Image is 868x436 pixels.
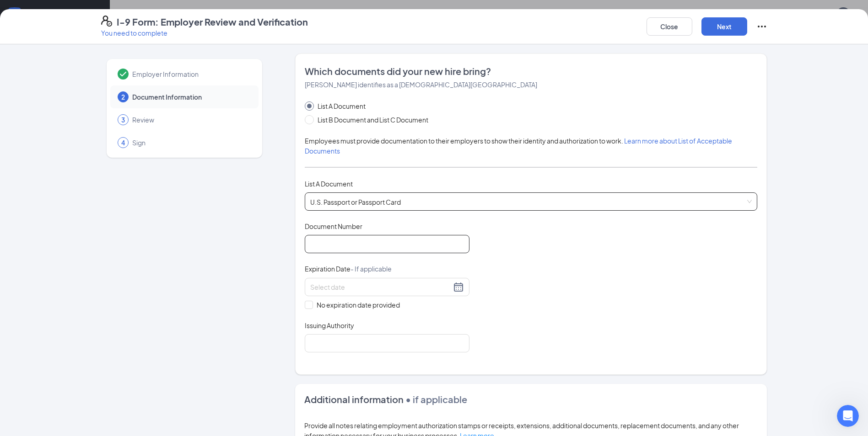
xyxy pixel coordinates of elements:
span: Employer Information [132,69,249,79]
span: U.S. Passport or Passport Card [310,193,752,210]
div: and yes for CFA payroll [95,206,168,215]
img: Profile image for Shin [26,5,41,20]
button: Gif picker [29,299,36,307]
svg: Ellipses [756,21,767,32]
div: Oops,that's not a screenshot, but it's the copy paste of the error. I apologize [40,176,168,194]
span: Sign [132,138,249,147]
span: Employees must provide documentation to their employers to show their identity and authorization ... [305,137,732,155]
button: go back [6,4,23,21]
div: Betsy says… [7,200,176,228]
textarea: Message… [8,280,175,296]
p: You need to complete [101,28,308,37]
h4: I-9 Form: Employer Review and Verification [117,16,308,28]
span: No expiration date provided [313,300,404,310]
div: Close [161,4,177,20]
span: List A Document [305,180,353,188]
button: Next [701,17,747,36]
div: Hi [PERSON_NAME], upon checking, [PERSON_NAME]'s CFA Payroll task is already complete. [7,275,150,395]
div: Shin says… [7,275,176,415]
div: It's okay, [PERSON_NAME]. Thank you for sending the long error message and for confirming that it... [15,233,143,269]
div: and yes for CFA payroll [87,200,176,220]
button: Close [647,17,692,36]
span: Document Information [132,92,249,101]
div: It's okay, [PERSON_NAME]. Thank you for sending the long error message and for confirming that it... [7,228,150,274]
span: - If applicable [350,265,392,273]
p: Active in the last 15m [44,11,110,21]
svg: Checkmark [118,69,129,80]
span: 4 [121,138,125,147]
div: Betsy says… [7,170,176,200]
span: List A Document [314,101,369,111]
a: Support Request [49,31,133,50]
span: Document Number [305,222,362,231]
span: Additional information [304,393,404,405]
span: [PERSON_NAME] identifies as a [DEMOGRAPHIC_DATA][GEOGRAPHIC_DATA] [305,80,537,89]
span: • if applicable [404,393,467,405]
div: Shin says… [7,228,176,275]
button: Emoji picker [14,299,22,307]
span: Which documents did your new hire bring? [305,65,757,78]
span: Support Request [69,37,125,44]
span: Review [132,115,249,124]
span: List B Document and List C Document [314,115,432,125]
div: Oops,that's not a screenshot, but it's the copy paste of the error. I apologize [33,170,176,199]
span: Issuing Authority [305,321,354,330]
h1: Shin [44,5,60,11]
iframe: Intercom live chat [837,405,859,427]
span: 3 [121,115,125,124]
svg: FormI9EVerifyIcon [101,16,112,27]
input: Select date [310,282,451,292]
button: Upload attachment [43,299,51,307]
button: Home [143,4,161,21]
button: Send a message… [157,296,172,310]
span: Expiration Date [305,264,392,273]
span: 2 [121,92,125,101]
